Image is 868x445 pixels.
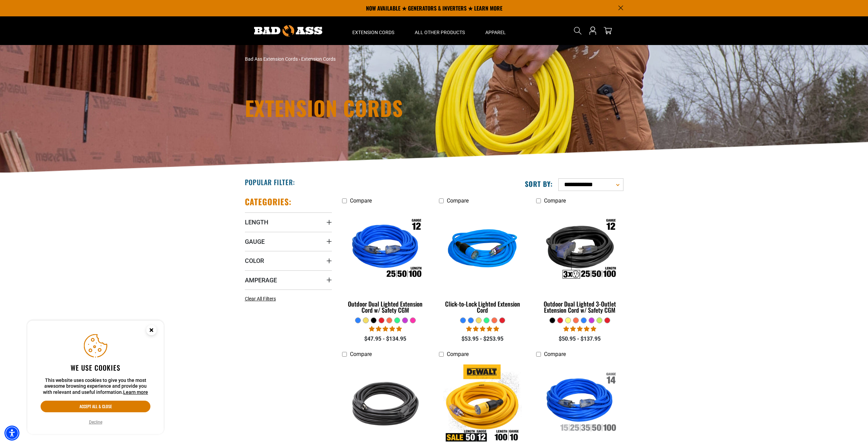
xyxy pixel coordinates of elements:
[466,326,499,332] span: 4.87 stars
[485,29,506,35] span: Apparel
[439,335,526,343] div: $53.95 - $253.95
[245,212,332,232] summary: Length
[245,296,276,301] span: Clear All Filters
[245,270,332,290] summary: Amperage
[299,56,300,62] span: ›
[4,426,19,441] div: Accessibility Menu
[537,364,623,443] img: Indoor Dual Lighted Extension Cord w/ Safety CGM
[245,56,494,63] nav: breadcrumbs
[245,232,332,251] summary: Gauge
[245,196,292,207] h2: Categories:
[87,419,104,426] button: Decline
[245,251,332,270] summary: Color
[27,321,164,434] aside: Cookie Consent
[245,178,295,187] h2: Popular Filter:
[139,321,164,342] button: Close this option
[602,27,613,35] a: cart
[440,211,526,289] img: blue
[572,25,583,36] summary: Search
[245,238,265,246] span: Gauge
[369,326,402,332] span: 4.81 stars
[447,197,469,204] span: Compare
[439,207,526,317] a: blue Click-to-Lock Lighted Extension Cord
[254,25,322,36] img: Bad Ass Extension Cords
[404,16,475,45] summary: All Other Products
[447,351,469,357] span: Compare
[342,335,429,343] div: $47.95 - $134.95
[41,363,150,372] h2: We use cookies
[587,16,598,45] a: Open this option
[536,207,623,317] a: Outdoor Dual Lighted 3-Outlet Extension Cord w/ Safety CGM Outdoor Dual Lighted 3-Outlet Extensio...
[41,377,150,396] p: This website uses cookies to give you the most awesome browsing experience and provide you with r...
[41,401,150,412] button: Accept all & close
[525,179,553,188] label: Sort by:
[544,197,566,204] span: Compare
[342,207,429,317] a: Outdoor Dual Lighted Extension Cord w/ Safety CGM Outdoor Dual Lighted Extension Cord w/ Safety CGM
[475,16,516,45] summary: Apparel
[245,295,279,302] a: Clear All Filters
[440,364,526,443] img: DEWALT 50-100 foot Lighted Click-to-Lock CGM Extension Cord 15A SJTW
[342,211,428,289] img: Outdoor Dual Lighted Extension Cord w/ Safety CGM
[415,29,465,35] span: All Other Products
[245,257,264,265] span: Color
[536,301,623,313] div: Outdoor Dual Lighted 3-Outlet Extension Cord w/ Safety CGM
[245,56,298,62] a: Bad Ass Extension Cords
[342,364,428,443] img: black
[536,335,623,343] div: $50.95 - $137.95
[245,276,277,284] span: Amperage
[350,197,372,204] span: Compare
[439,301,526,313] div: Click-to-Lock Lighted Extension Cord
[245,218,268,226] span: Length
[350,351,372,357] span: Compare
[537,211,623,289] img: Outdoor Dual Lighted 3-Outlet Extension Cord w/ Safety CGM
[245,98,494,118] h1: Extension Cords
[123,389,148,395] a: This website uses cookies to give you the most awesome browsing experience and provide you with r...
[301,56,336,62] span: Extension Cords
[342,16,404,45] summary: Extension Cords
[544,351,566,357] span: Compare
[342,301,429,313] div: Outdoor Dual Lighted Extension Cord w/ Safety CGM
[352,29,394,35] span: Extension Cords
[563,326,596,332] span: 4.80 stars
